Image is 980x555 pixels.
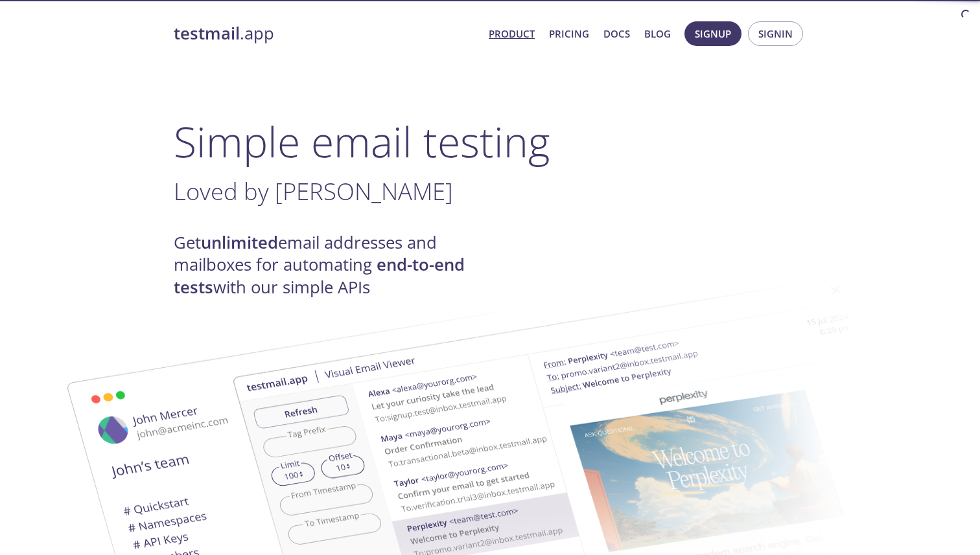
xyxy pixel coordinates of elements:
[174,117,806,166] h1: Simple email testing
[201,231,278,254] strong: unlimited
[748,21,803,46] button: Signin
[174,253,465,298] strong: end-to-end tests
[549,25,589,42] a: Pricing
[644,25,671,42] a: Blog
[603,25,630,42] a: Docs
[174,232,490,299] h4: Get email addresses and mailboxes for automating with our simple APIs
[174,22,240,45] strong: testmail
[684,21,741,46] button: Signup
[174,23,478,45] a: testmail.app
[489,25,535,42] a: Product
[174,175,453,207] span: Loved by [PERSON_NAME]
[695,25,731,42] span: Signup
[758,25,793,42] span: Signin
